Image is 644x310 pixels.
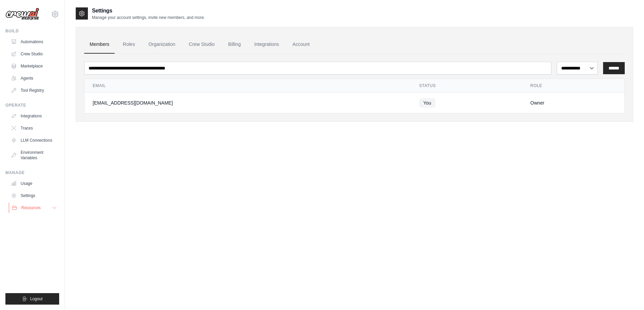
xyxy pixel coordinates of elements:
a: Integrations [8,111,59,121]
a: Tool Registry [8,85,59,96]
a: Billing [223,35,246,54]
a: Usage [8,178,59,189]
a: Settings [8,190,59,201]
a: Crew Studio [8,49,59,59]
div: Build [5,28,59,34]
a: Automations [8,36,59,47]
a: Crew Studio [184,35,220,54]
a: Agents [8,73,59,84]
a: Marketplace [8,61,59,72]
button: Resources [9,202,60,213]
div: Operate [5,103,59,108]
th: Status [411,79,522,93]
span: Logout [30,296,43,302]
a: Organization [143,35,181,54]
h2: Settings [92,7,205,15]
a: LLM Connections [8,135,59,146]
a: Roles [117,35,140,54]
a: Integrations [249,35,284,54]
img: Logo [5,8,39,21]
th: Role [522,79,624,93]
span: Resources [21,205,41,210]
div: [EMAIL_ADDRESS][DOMAIN_NAME] [93,100,403,106]
button: Logout [5,293,59,305]
a: Environment Variables [8,147,59,163]
div: Owner [530,100,616,106]
p: Manage your account settings, invite new members, and more. [92,15,205,20]
a: Members [84,35,115,54]
a: Traces [8,123,59,134]
th: Email [85,79,411,93]
a: Account [287,35,315,54]
span: You [419,98,435,108]
div: Manage [5,170,59,175]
